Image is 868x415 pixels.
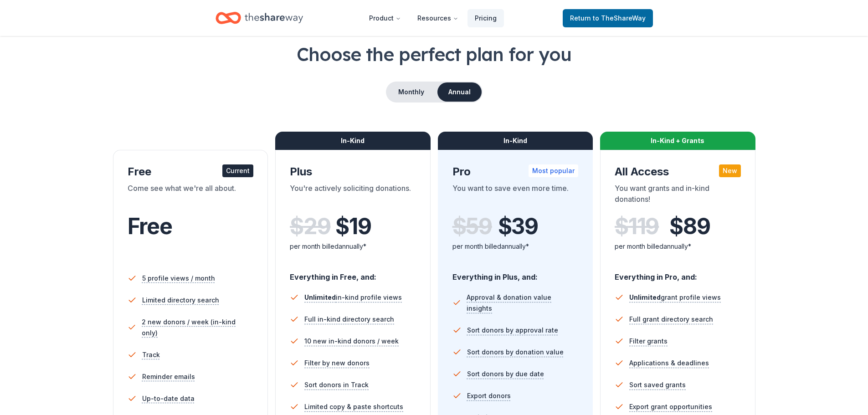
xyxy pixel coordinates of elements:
[304,379,369,390] span: Sort donors in Track
[304,293,402,301] span: in-kind profile views
[629,358,709,369] span: Applications & deadlines
[36,41,832,67] h1: Choose the perfect plan for you
[629,336,668,347] span: Filter grants
[593,14,646,22] span: to TheShareWay
[222,164,253,177] div: Current
[452,183,579,208] div: You want to save even more time.
[615,164,741,179] div: All Access
[410,9,466,27] button: Resources
[290,164,416,179] div: Plus
[615,183,741,208] div: You want grants and in-kind donations!
[437,82,482,102] button: Annual
[290,241,416,252] div: per month billed annually*
[142,371,195,382] span: Reminder emails
[128,213,172,240] span: Free
[142,273,215,284] span: 5 profile views / month
[563,9,653,27] a: Returnto TheShareWay
[615,264,741,283] div: Everything in Pro, and:
[304,293,336,301] span: Unlimited
[128,183,254,208] div: Come see what we're all about.
[304,314,394,325] span: Full in-kind directory search
[290,264,416,283] div: Everything in Free, and:
[719,164,741,177] div: New
[467,369,544,379] span: Sort donors by due date
[275,132,431,150] div: In-Kind
[467,9,504,27] a: Pricing
[304,358,370,369] span: Filter by new donors
[142,295,219,306] span: Limited directory search
[467,292,578,314] span: Approval & donation value insights
[290,183,416,208] div: You're actively soliciting donations.
[452,241,579,252] div: per month billed annually*
[467,347,564,358] span: Sort donors by donation value
[452,264,579,283] div: Everything in Plus, and:
[304,401,403,412] span: Limited copy & paste shortcuts
[498,214,538,239] span: $ 39
[387,82,436,102] button: Monthly
[570,13,646,24] span: Return
[669,214,710,239] span: $ 89
[467,325,558,336] span: Sort donors by approval rate
[142,349,160,360] span: Track
[629,314,713,325] span: Full grant directory search
[304,336,399,347] span: 10 new in-kind donors / week
[467,390,511,401] span: Export donors
[629,401,712,412] span: Export grant opportunities
[142,393,195,404] span: Up-to-date data
[629,293,721,301] span: grant profile views
[629,293,661,301] span: Unlimited
[629,379,686,390] span: Sort saved grants
[600,132,755,150] div: In-Kind + Grants
[438,132,593,150] div: In-Kind
[216,7,303,29] a: Home
[128,164,254,179] div: Free
[615,241,741,252] div: per month billed annually*
[452,164,579,179] div: Pro
[362,7,504,29] nav: Main
[362,9,408,27] button: Product
[529,164,578,177] div: Most popular
[335,214,371,239] span: $ 19
[142,317,253,338] span: 2 new donors / week (in-kind only)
